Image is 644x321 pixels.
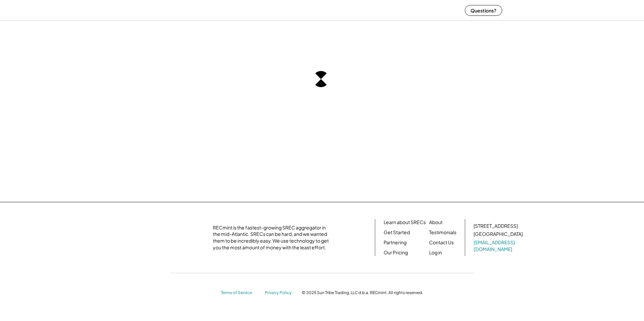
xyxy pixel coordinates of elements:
a: Log in [429,249,442,256]
button: Questions? [465,5,502,16]
a: Our Pricing [384,249,408,256]
img: yH5BAEAAAAALAAAAAABAAEAAAIBRAA7 [142,1,189,19]
a: Contact Us [429,239,454,246]
a: Privacy Policy [265,290,295,296]
a: [EMAIL_ADDRESS][DOMAIN_NAME] [474,239,524,252]
div: © 2025 Sun Tribe Trading, LLC d.b.a. RECmint. All rights reserved. [302,290,423,295]
a: Testimonials [429,229,456,236]
div: [STREET_ADDRESS] [474,223,518,229]
a: Terms of Service [221,290,258,296]
a: About [429,219,443,226]
a: Get Started [384,229,410,236]
div: RECmint is the fastest-growing SREC aggregator in the mid-Atlantic. SRECs can be hard, and we wan... [213,224,332,251]
a: Partnering [384,239,407,246]
img: yH5BAEAAAAALAAAAAABAAEAAAIBRAA7 [147,226,204,249]
a: Learn about SRECs [384,219,426,226]
div: [GEOGRAPHIC_DATA] [474,231,523,238]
